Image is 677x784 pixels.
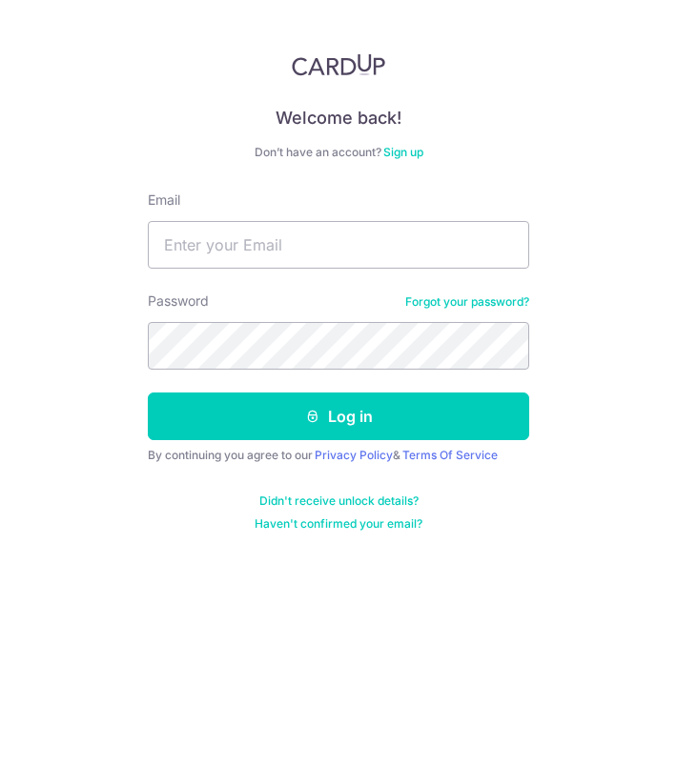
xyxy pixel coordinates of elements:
img: CardUp Logo [292,53,385,76]
h4: Welcome back! [148,107,529,130]
a: Didn't receive unlock details? [259,493,419,509]
a: Forgot your password? [405,294,529,310]
a: Terms Of Service [402,448,498,462]
div: By continuing you agree to our & [148,448,529,463]
label: Email [148,191,180,210]
input: Enter your Email [148,221,529,269]
a: Haven't confirmed your email? [255,516,422,532]
button: Log in [148,392,529,440]
div: Don’t have an account? [148,145,529,160]
a: Sign up [383,145,423,159]
a: Privacy Policy [315,448,393,462]
label: Password [148,291,209,311]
